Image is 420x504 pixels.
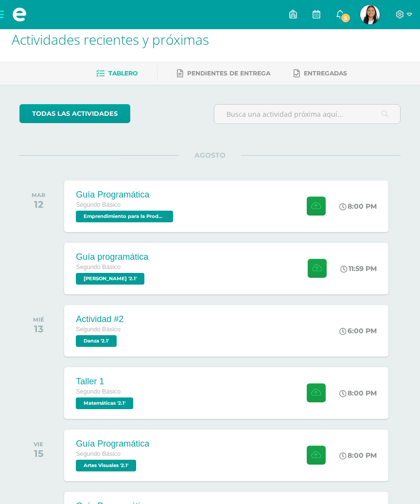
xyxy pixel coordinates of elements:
span: Tablero [108,70,138,77]
div: 6:00 PM [339,326,377,335]
span: AGOSTO [179,151,241,160]
div: 12 [32,198,45,210]
div: VIE [34,441,43,448]
span: Segundo Básico [76,201,121,208]
span: Segundo Básico [76,326,121,333]
div: Taller 1 [76,377,136,387]
div: Guía Programática [76,439,149,449]
div: Guía Programática [76,190,175,200]
div: 15 [34,448,43,459]
div: 8:00 PM [339,202,377,211]
span: Matemáticas '2.1' [76,397,133,409]
div: 8:00 PM [339,389,377,397]
input: Busca una actividad próxima aquí... [214,105,400,124]
div: 13 [33,323,44,335]
span: Artes Visuales '2.1' [76,460,136,471]
span: Emprendimiento para la Productividad '2.1' [76,211,173,222]
a: Pendientes de entrega [177,66,270,81]
div: Actividad #2 [76,314,123,324]
span: 5 [340,13,351,23]
div: MIÉ [33,316,44,323]
a: todas las Actividades [19,104,130,123]
span: Entregadas [304,70,347,77]
div: MAR [32,192,45,198]
span: Actividades recientes y próximas [12,30,209,49]
div: 11:59 PM [340,264,377,273]
span: Segundo Básico [76,450,121,457]
a: Entregadas [294,66,347,81]
span: Segundo Básico [76,264,121,270]
div: Guía programática [76,252,148,262]
span: Danza '2.1' [76,335,117,347]
a: Tablero [96,66,138,81]
span: PEREL '2.1' [76,273,144,285]
img: d8f892b49e25d35664c86694ca164833.png [360,5,380,24]
span: Pendientes de entrega [187,70,270,77]
span: Segundo Básico [76,388,121,395]
div: 8:00 PM [339,451,377,460]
